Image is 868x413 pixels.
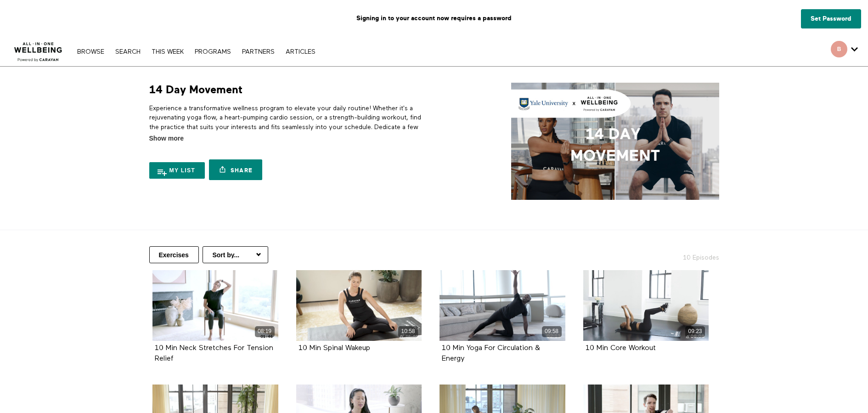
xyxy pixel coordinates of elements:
[542,326,562,337] div: 09:58
[147,49,188,55] a: THIS WEEK
[296,270,422,341] a: 10 Min Spinal Wakeup 10:58
[621,246,725,262] h2: 10 Episodes
[442,345,540,362] a: 10 Min Yoga For Circulation & Energy
[73,49,109,55] a: Browse
[149,162,205,179] button: My list
[190,49,236,55] a: PROGRAMS
[586,345,656,351] a: 10 Min Core Workout
[155,345,273,362] a: 10 Min Neck Stretches For Tension Relief
[73,47,320,56] nav: Primary
[583,270,709,341] a: 10 Min Core Workout 09:23
[7,7,861,30] p: Signing in to your account now requires a password
[299,345,370,351] a: 10 Min Spinal Wakeup
[255,326,275,337] div: 08:19
[824,37,865,66] div: Secondary
[281,49,320,55] a: ARTICLES
[209,159,262,180] a: Share
[237,49,279,55] a: PARTNERS
[440,270,565,341] a: 10 Min Yoga For Circulation & Energy 09:58
[149,134,184,143] span: Show more
[152,270,278,341] a: 10 Min Neck Stretches For Tension Relief 08:19
[398,326,418,337] div: 10:58
[511,83,719,200] img: 14 Day Movement
[111,49,145,55] a: Search
[801,9,861,28] a: Set Password
[685,326,705,337] div: 09:23
[149,104,431,150] p: Experience a transformative wellness program to elevate your daily routine! Whether it's a rejuve...
[149,83,242,97] h1: 14 Day Movement
[11,35,66,63] img: CARAVAN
